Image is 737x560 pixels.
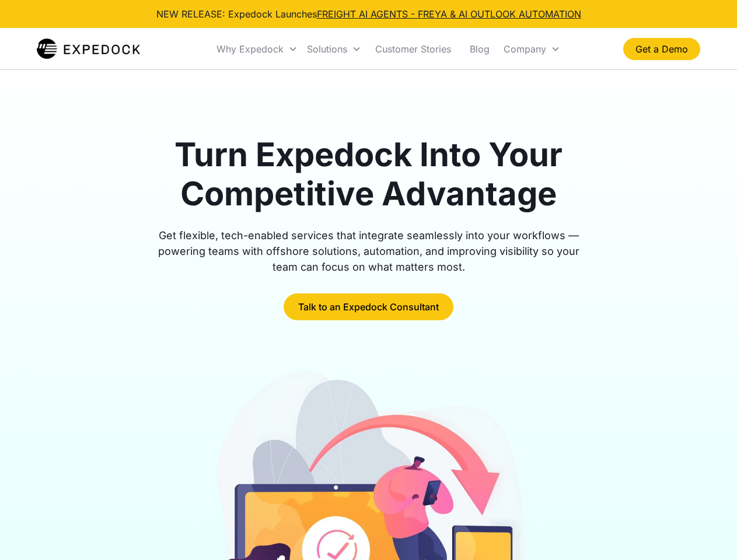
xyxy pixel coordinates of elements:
[212,29,302,69] div: Why Expedock
[145,135,593,213] h1: Turn Expedock Into Your Competitive Advantage
[460,29,499,69] a: Blog
[623,38,700,60] a: Get a Demo
[366,29,460,69] a: Customer Stories
[499,29,565,69] div: Company
[37,37,140,61] a: home
[156,7,581,21] div: NEW RELEASE: Expedock Launches
[145,228,593,275] div: Get flexible, tech-enabled services that integrate seamlessly into your workflows — powering team...
[284,293,453,320] a: Talk to an Expedock Consultant
[37,37,140,61] img: Expedock Logo
[216,43,284,55] div: Why Expedock
[504,43,546,55] div: Company
[317,8,581,20] a: FREIGHT AI AGENTS - FREYA & AI OUTLOOK AUTOMATION
[307,43,347,55] div: Solutions
[302,29,366,69] div: Solutions
[679,504,737,560] iframe: Chat Widget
